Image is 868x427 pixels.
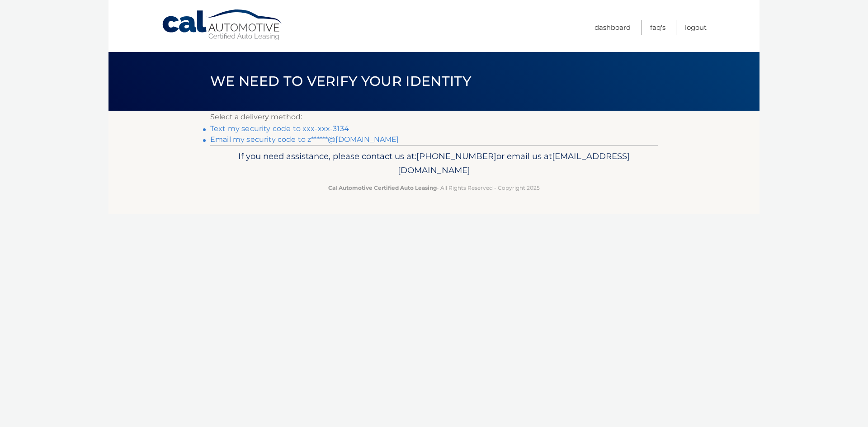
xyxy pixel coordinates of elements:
[210,135,399,144] a: Email my security code to z******@[DOMAIN_NAME]
[594,20,631,35] a: Dashboard
[650,20,665,35] a: FAQ's
[161,9,283,41] a: Cal Automotive
[685,20,707,35] a: Logout
[216,183,652,192] p: - All Rights Reserved - Copyright 2025
[216,149,652,178] p: If you need assistance, please contact us at: or email us at
[210,111,658,123] p: Select a delivery method:
[416,151,496,161] span: [PHONE_NUMBER]
[328,184,437,191] strong: Cal Automotive Certified Auto Leasing
[210,124,349,133] a: Text my security code to xxx-xxx-3134
[210,73,471,89] span: We need to verify your identity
